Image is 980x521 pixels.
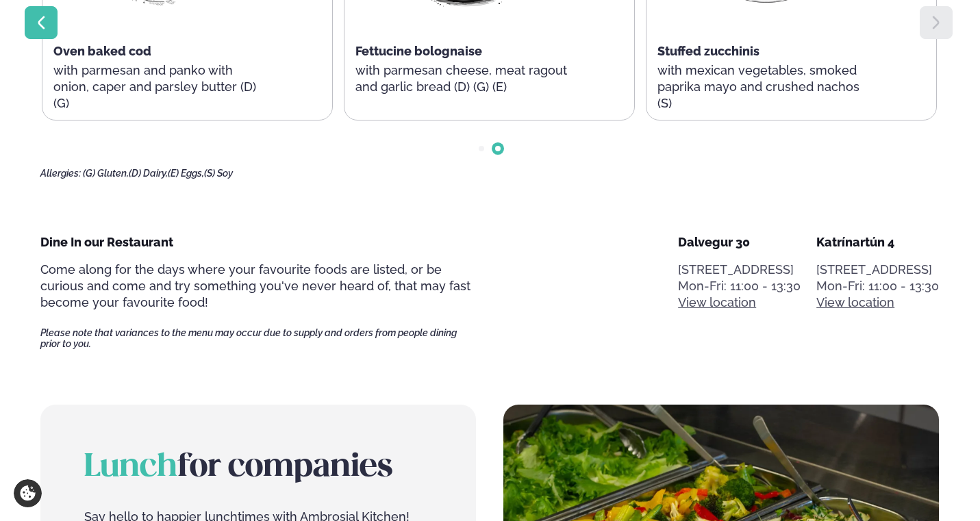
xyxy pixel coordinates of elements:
span: Oven baked cod [53,44,151,58]
p: with mexican vegetables, smoked paprika mayo and crushed nachos (S) [657,62,875,112]
a: View location [678,294,756,311]
span: Go to slide 1 [479,146,484,151]
span: Come along for the days where your favourite foods are listed, or be curious and come and try som... [40,262,470,309]
a: Cookie settings [14,479,42,507]
a: View location [816,294,894,311]
span: (E) Eggs, [168,168,204,179]
span: (G) Gluten, [83,168,129,179]
span: Fettucine bolognaise [355,44,482,58]
div: Mon-Fri: 11:00 - 13:30 [678,278,801,294]
div: Mon-Fri: 11:00 - 13:30 [816,278,939,294]
div: Dalvegur 30 [678,234,801,251]
p: [STREET_ADDRESS] [678,262,801,278]
p: with parmesan and panko with onion, caper and parsley butter (D) (G) [53,62,271,112]
span: Dine In our Restaurant [40,235,173,249]
p: with parmesan cheese, meat ragout and garlic bread (D) (G) (E) [355,62,573,95]
span: Stuffed zucchinis [657,44,759,58]
span: Go to slide 2 [495,146,501,151]
span: (D) Dairy, [129,168,168,179]
span: (S) Soy [204,168,233,179]
span: Allergies: [40,168,81,179]
span: Lunch [84,453,177,483]
span: Please note that variances to the menu may occur due to supply and orders from people dining prio... [40,327,476,349]
div: Katrínartún 4 [816,234,939,251]
p: [STREET_ADDRESS] [816,262,939,278]
h2: for companies [84,448,433,487]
